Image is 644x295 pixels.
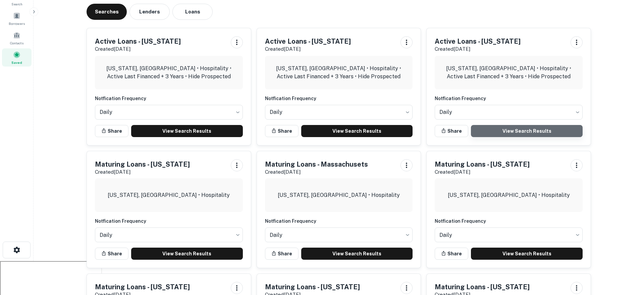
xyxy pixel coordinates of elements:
[265,125,299,137] button: Share
[265,36,351,46] h5: Active Loans - [US_STATE]
[448,191,570,199] p: [US_STATE], [GEOGRAPHIC_DATA] • Hospitality
[435,103,583,122] div: Without label
[435,282,530,292] h5: Maturing Loans - [US_STATE]
[265,159,368,169] h5: Maturing Loans - Massachusets
[265,45,351,53] p: Created [DATE]
[2,9,32,28] a: Borrowers
[265,103,413,122] div: Without label
[87,4,127,20] button: Searches
[95,217,243,225] h6: Notfication Frequency
[471,248,583,260] a: View Search Results
[95,95,243,102] h6: Notfication Frequency
[435,45,521,53] p: Created [DATE]
[95,248,128,260] button: Share
[2,29,32,47] a: Contacts
[11,1,22,7] span: Search
[610,241,644,273] iframe: Chat Widget
[95,168,190,176] p: Created [DATE]
[95,282,190,292] h5: Maturing Loans - [US_STATE]
[435,159,530,169] h5: Maturing Loans - [US_STATE]
[2,48,32,67] a: Saved
[131,125,243,137] a: View Search Results
[172,4,213,20] button: Loans
[11,60,22,65] span: Saved
[265,225,413,244] div: Without label
[9,21,25,26] span: Borrowers
[129,4,170,20] button: Lenders
[270,65,408,81] p: [US_STATE], [GEOGRAPHIC_DATA] • Hospitality • Active Last Financed + 3 Years • Hide Prospected
[265,95,413,102] h6: Notfication Frequency
[131,248,243,260] a: View Search Results
[10,40,23,46] span: Contacts
[435,36,521,46] h5: Active Loans - [US_STATE]
[95,125,128,137] button: Share
[435,217,583,225] h6: Notfication Frequency
[95,225,243,244] div: Without label
[435,225,583,244] div: Without label
[301,248,413,260] a: View Search Results
[265,248,299,260] button: Share
[265,168,368,176] p: Created [DATE]
[265,217,413,225] h6: Notfication Frequency
[435,168,530,176] p: Created [DATE]
[100,65,237,81] p: [US_STATE], [GEOGRAPHIC_DATA] • Hospitality • Active Last Financed + 3 Years • Hide Prospected
[435,95,583,102] h6: Notfication Frequency
[435,248,468,260] button: Share
[301,125,413,137] a: View Search Results
[440,65,577,81] p: [US_STATE], [GEOGRAPHIC_DATA] • Hospitality • Active Last Financed + 3 Years • Hide Prospected
[265,282,360,292] h5: Maturing Loans - [US_STATE]
[278,191,400,199] p: [US_STATE], [GEOGRAPHIC_DATA] • Hospitality
[471,125,583,137] a: View Search Results
[95,45,181,53] p: Created [DATE]
[435,125,468,137] button: Share
[95,36,181,46] h5: Active Loans - [US_STATE]
[108,191,230,199] p: [US_STATE], [GEOGRAPHIC_DATA] • Hospitality
[95,159,190,169] h5: Maturing Loans - [US_STATE]
[95,103,243,122] div: Without label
